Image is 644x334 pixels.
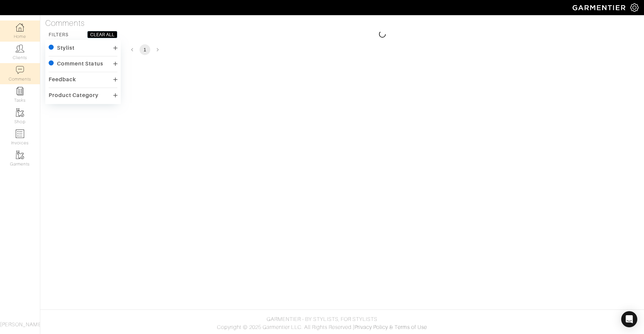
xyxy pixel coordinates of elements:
[16,151,24,159] img: garments-icon-b7da505a4dc4fd61783c78ac3ca0ef83fa9d6f193b1c9dc38574b1d14d53ca28.png
[126,44,639,55] nav: pagination navigation
[57,45,74,51] div: Stylist
[16,66,24,74] img: comment-icon-a0a6a9ef722e966f86d9cbdc48e553b5cf19dbc54f86b18d962a5391bc8f6eb6.png
[16,87,24,95] img: reminder-icon-8004d30b9f0a5d33ae49ab947aed9ed385cf756f9e5892f1edd6e32f2345188e.png
[87,31,117,38] button: CLEAR ALL
[90,31,114,38] div: CLEAR ALL
[16,23,24,32] img: dashboard-icon-dbcd8f5a0b271acd01030246c82b418ddd0df26cd7fceb0bd07c9910d44c42f6.png
[16,44,24,53] img: clients-icon-6bae9207a08558b7cb47a8932f037763ab4055f8c8b6bfacd5dc20c3e0201464.png
[16,108,24,117] img: garments-icon-b7da505a4dc4fd61783c78ac3ca0ef83fa9d6f193b1c9dc38574b1d14d53ca28.png
[217,324,353,330] span: Copyright © 2025 Garmentier LLC. All Rights Reserved.
[140,44,150,55] button: page 1
[630,3,639,12] img: gear-icon-white-bd11855cb880d31180b6d7d6211b90ccbf57a29d726f0c71d8c61bd08dd39cc2.png
[569,2,630,13] img: garmentier-logo-header-white-b43fb05a5012e4ada735d5af1a66efaba907eab6374d6393d1fbf88cb4ef424d.png
[45,18,639,28] h4: Comments
[355,324,427,330] a: Privacy Policy & Terms of Use
[621,311,637,327] div: Open Intercom Messenger
[49,31,68,38] div: FILTERS
[49,92,99,99] div: Product Category
[16,130,24,138] img: orders-icon-0abe47150d42831381b5fb84f609e132dff9fe21cb692f30cb5eec754e2cba89.png
[49,76,76,83] div: Feedback
[57,60,103,67] div: Comment Status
